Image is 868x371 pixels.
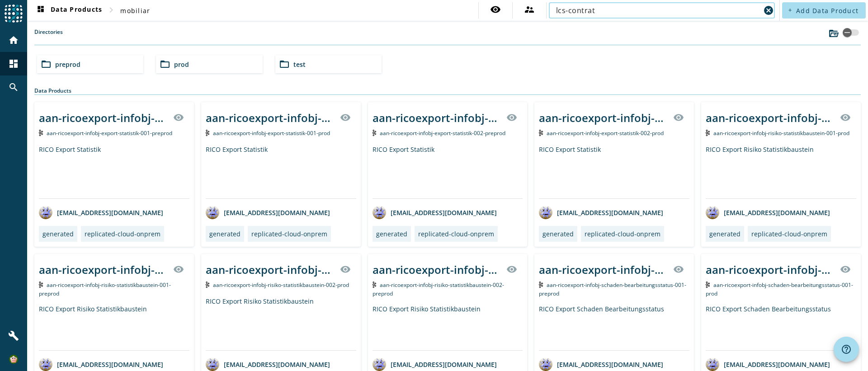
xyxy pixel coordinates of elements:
span: test [293,60,306,69]
img: Kafka Topic: aan-ricoexport-infobj-export-statistik-002-prod [539,130,543,136]
div: RICO Export Statistik [206,145,356,198]
div: replicated-cloud-onprem [251,230,327,238]
span: preprod [55,60,80,69]
span: Kafka Topic: aan-ricoexport-infobj-export-statistik-001-prod [213,129,330,137]
img: Kafka Topic: aan-ricoexport-infobj-risiko-statistikbaustein-002-prod [206,282,210,288]
mat-icon: supervisor_account [524,4,535,15]
div: aan-ricoexport-infobj-risiko-statistikbaustein-002-_stage_ [206,262,335,277]
span: Kafka Topic: aan-ricoexport-infobj-schaden-bearbeitungsstatus-001-prod [706,281,853,297]
mat-icon: add [788,8,793,13]
div: replicated-cloud-onprem [751,230,827,238]
mat-icon: visibility [173,112,184,123]
img: avatar [539,206,552,219]
mat-icon: visibility [673,264,684,275]
div: Data Products [34,87,861,95]
img: Kafka Topic: aan-ricoexport-infobj-risiko-statistikbaustein-001-preprod [39,282,43,288]
img: Kafka Topic: aan-ricoexport-infobj-schaden-bearbeitungsstatus-001-prod [706,282,710,288]
div: generated [709,230,741,238]
img: Kafka Topic: aan-ricoexport-infobj-export-statistik-001-prod [206,130,210,136]
mat-icon: help_outline [841,344,852,355]
div: aan-ricoexport-infobj-risiko-statistikbaustein-001-_stage_ [706,110,835,125]
div: generated [376,230,407,238]
mat-icon: visibility [173,264,184,275]
mat-icon: folder_open [41,59,52,70]
mat-icon: visibility [506,264,517,275]
mat-icon: visibility [340,264,351,275]
button: Data Products [32,2,106,19]
mat-icon: folder_open [160,59,170,70]
span: mobiliar [120,6,150,15]
div: RICO Export Statistik [539,145,689,198]
div: RICO Export Schaden Bearbeitungsstatus [706,305,856,350]
mat-icon: build [8,330,19,341]
div: replicated-cloud-onprem [418,230,494,238]
div: aan-ricoexport-infobj-export-statistik-001-_stage_ [206,110,335,125]
span: Data Products [35,5,102,16]
div: RICO Export Statistik [39,145,189,198]
img: df3a2c00d7f1025ea8f91671640e3a84 [9,355,18,364]
mat-icon: chevron_right [106,5,117,15]
button: Add Data Product [782,2,866,19]
img: avatar [206,357,219,371]
span: Kafka Topic: aan-ricoexport-infobj-risiko-statistikbaustein-002-prod [213,281,349,289]
div: aan-ricoexport-infobj-schaden-bearbeitungsstatus-001-_stage_ [539,262,668,277]
div: RICO Export Statistik [373,145,523,198]
img: avatar [706,357,719,371]
mat-icon: folder_open [279,59,290,70]
div: generated [209,230,241,238]
div: aan-ricoexport-infobj-schaden-bearbeitungsstatus-001-_stage_ [706,262,835,277]
div: aan-ricoexport-infobj-export-statistik-001-_stage_ [39,110,168,125]
img: avatar [206,206,219,219]
span: Kafka Topic: aan-ricoexport-infobj-risiko-statistikbaustein-001-preprod [39,281,171,297]
div: replicated-cloud-onprem [585,230,660,238]
mat-icon: visibility [506,112,517,123]
div: [EMAIL_ADDRESS][DOMAIN_NAME] [706,357,830,371]
span: Kafka Topic: aan-ricoexport-infobj-risiko-statistikbaustein-001-prod [713,129,849,137]
mat-icon: cancel [763,5,774,16]
span: Kafka Topic: aan-ricoexport-infobj-schaden-bearbeitungsstatus-001-preprod [539,281,686,297]
div: RICO Export Risiko Statistikbaustein [39,305,189,350]
div: [EMAIL_ADDRESS][DOMAIN_NAME] [206,357,330,371]
mat-icon: visibility [840,264,851,275]
span: Kafka Topic: aan-ricoexport-infobj-risiko-statistikbaustein-002-preprod [373,281,505,297]
label: Directories [34,28,63,45]
mat-icon: home [8,35,19,46]
div: [EMAIL_ADDRESS][DOMAIN_NAME] [39,206,163,219]
input: Search (% or * for wildcards) [556,5,760,16]
img: Kafka Topic: aan-ricoexport-infobj-schaden-bearbeitungsstatus-001-preprod [539,282,543,288]
div: RICO Export Schaden Bearbeitungsstatus [539,305,689,350]
mat-icon: dashboard [8,58,19,69]
div: [EMAIL_ADDRESS][DOMAIN_NAME] [39,357,163,371]
img: avatar [706,206,719,219]
div: generated [42,230,74,238]
div: [EMAIL_ADDRESS][DOMAIN_NAME] [539,206,663,219]
div: [EMAIL_ADDRESS][DOMAIN_NAME] [206,206,330,219]
span: Kafka Topic: aan-ricoexport-infobj-export-statistik-001-preprod [47,129,172,137]
div: [EMAIL_ADDRESS][DOMAIN_NAME] [373,206,497,219]
img: avatar [39,357,52,371]
span: Kafka Topic: aan-ricoexport-infobj-export-statistik-002-prod [547,129,664,137]
div: [EMAIL_ADDRESS][DOMAIN_NAME] [373,357,497,371]
button: mobiliar [117,2,154,19]
mat-icon: search [8,82,19,93]
mat-icon: dashboard [35,5,46,16]
button: Clear [762,4,775,17]
img: Kafka Topic: aan-ricoexport-infobj-risiko-statistikbaustein-001-prod [706,130,710,136]
div: generated [542,230,574,238]
mat-icon: visibility [840,112,851,123]
img: Kafka Topic: aan-ricoexport-infobj-export-statistik-001-preprod [39,130,43,136]
img: avatar [373,357,386,371]
div: RICO Export Risiko Statistikbaustein [373,305,523,350]
div: RICO Export Risiko Statistikbaustein [706,145,856,198]
span: Kafka Topic: aan-ricoexport-infobj-export-statistik-002-preprod [380,129,505,137]
div: aan-ricoexport-infobj-export-statistik-002-_stage_ [539,110,668,125]
div: aan-ricoexport-infobj-risiko-statistikbaustein-002-_stage_ [373,262,501,277]
div: [EMAIL_ADDRESS][DOMAIN_NAME] [539,357,663,371]
img: Kafka Topic: aan-ricoexport-infobj-export-statistik-002-preprod [373,130,377,136]
img: avatar [39,206,52,219]
div: [EMAIL_ADDRESS][DOMAIN_NAME] [706,206,830,219]
img: avatar [539,357,552,371]
mat-icon: visibility [340,112,351,123]
img: spoud-logo.svg [5,5,23,23]
img: Kafka Topic: aan-ricoexport-infobj-risiko-statistikbaustein-002-preprod [373,282,377,288]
